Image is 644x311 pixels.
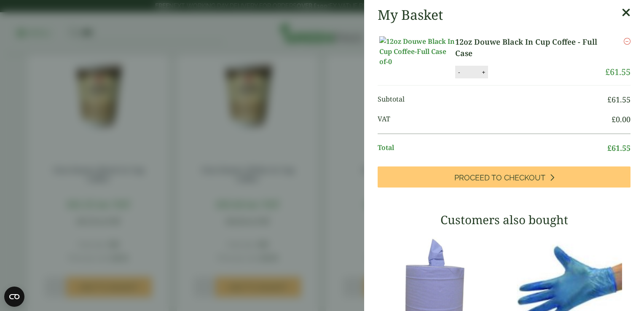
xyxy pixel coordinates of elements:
button: - [456,69,462,76]
button: + [479,69,488,76]
h2: My Basket [378,7,443,23]
span: £ [607,143,612,153]
a: Remove this item [624,36,631,46]
bdi: 61.55 [607,94,631,105]
bdi: 61.55 [605,66,631,78]
span: £ [607,94,612,105]
h3: Customers also bought [378,213,631,227]
span: VAT [378,114,612,125]
span: Subtotal [378,94,607,105]
span: £ [605,66,610,78]
bdi: 61.55 [607,143,631,153]
a: 12oz Douwe Black In Cup Coffee - Full Case [455,36,605,59]
span: £ [612,114,616,124]
button: Open CMP widget [4,287,24,307]
a: Proceed to Checkout [378,166,631,188]
img: 12oz Douwe Black In Cup Coffee-Full Case of-0 [379,36,455,67]
span: Total [378,142,607,154]
span: Proceed to Checkout [454,173,545,182]
bdi: 0.00 [612,114,631,124]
